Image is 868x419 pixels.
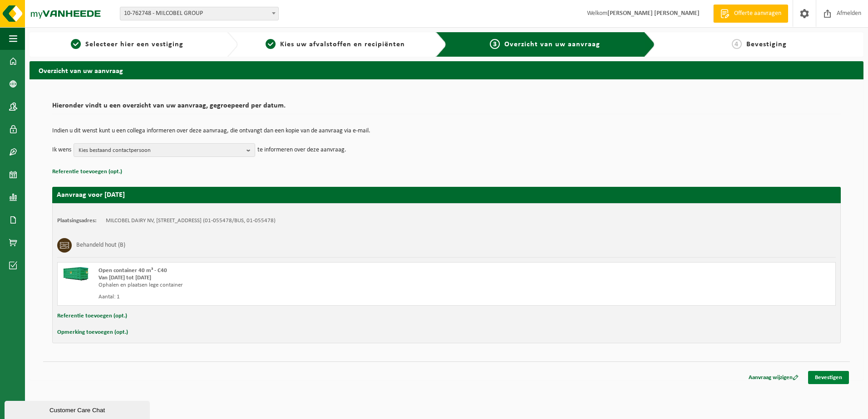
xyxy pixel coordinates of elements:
[57,310,127,322] button: Referentie toevoegen (opt.)
[746,41,787,48] span: Bevestiging
[99,275,151,281] strong: Van [DATE] tot [DATE]
[280,41,405,48] span: Kies uw afvalstoffen en recipiënten
[99,268,167,273] span: Open container 40 m³ - C40
[52,102,841,114] h2: Hieronder vindt u een overzicht van uw aanvraag, gegroepeerd per datum.
[5,399,152,419] iframe: chat widget
[76,238,125,253] h3: Behandeld hout (B)
[732,9,784,18] span: Offerte aanvragen
[242,39,428,50] a: 2Kies uw afvalstoffen en recipiënten
[742,371,805,384] a: Aanvraag wijzigen
[257,143,346,157] p: te informeren over deze aanvraag.
[732,39,742,49] span: 4
[490,39,500,49] span: 3
[57,191,125,199] strong: Aanvraag voor [DATE]
[79,144,243,157] span: Kies bestaand contactpersoon
[120,7,279,20] span: 10-762748 - MILCOBEL GROUP
[808,371,849,384] a: Bevestigen
[504,41,600,48] span: Overzicht van uw aanvraag
[74,143,255,157] button: Kies bestaand contactpersoon
[57,326,128,338] button: Opmerking toevoegen (opt.)
[30,61,863,79] h2: Overzicht van uw aanvraag
[52,166,122,178] button: Referentie toevoegen (opt.)
[71,39,81,49] span: 1
[120,7,278,20] span: 10-762748 - MILCOBEL GROUP
[52,128,841,134] p: Indien u dit wenst kunt u een collega informeren over deze aanvraag, die ontvangt dan een kopie v...
[52,143,71,157] p: Ik wens
[99,293,483,301] div: Aantal: 1
[607,10,700,17] strong: [PERSON_NAME] [PERSON_NAME]
[85,41,183,48] span: Selecteer hier een vestiging
[34,39,220,50] a: 1Selecteer hier een vestiging
[713,5,788,23] a: Offerte aanvragen
[57,218,97,224] strong: Plaatsingsadres:
[99,282,483,289] div: Ophalen en plaatsen lege container
[62,267,89,281] img: HK-XC-40-GN-00.png
[106,217,276,224] td: MILCOBEL DAIRY NV, [STREET_ADDRESS] (01-055478/BUS, 01-055478)
[266,39,276,49] span: 2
